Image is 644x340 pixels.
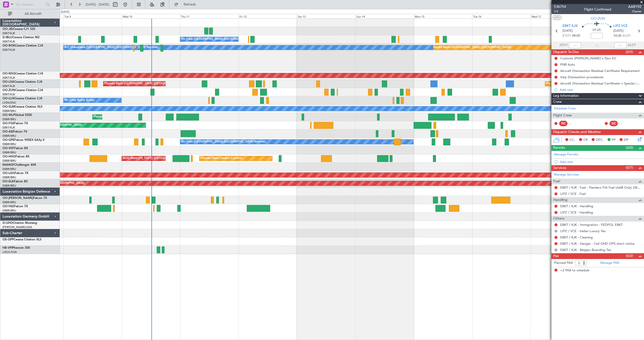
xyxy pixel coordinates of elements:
[553,93,579,99] span: Leg Information
[554,106,576,111] a: Schedule Crew
[3,205,14,208] span: OO-FAE
[560,75,603,79] div: Italy Disinsection procedures
[613,28,624,33] span: [DATE]
[3,155,29,158] a: OO-HHOFalcon 8X
[3,130,13,133] span: OO-AIE
[414,14,472,18] div: Mon 15
[560,88,641,92] div: Add new
[3,180,28,183] a: OO-ELKFalcon 8X
[3,176,16,179] a: EBBR/BRU
[3,172,28,175] a: OO-LAHFalcon 7X
[3,89,15,92] span: OO-ZUN
[553,145,565,151] span: Permits
[3,163,14,166] span: N604GF
[3,172,15,175] span: OO-LAH
[3,36,12,39] span: D-IBLU
[562,24,578,29] span: EBKT KJK
[3,246,30,249] a: HB-VPIPhenom 300
[3,122,28,125] a: OO-FSXFalcon 7X
[553,216,564,222] span: Others
[3,139,44,142] a: OO-GPEFalcon 900EX EASy II
[560,56,616,60] div: Customs [PERSON_NAME]'s Non EU
[531,14,589,18] div: Wed 17
[610,121,618,126] div: SIC
[560,185,641,190] a: EBKT / KJK - Fuel - Flanders FIA Fuel (AAB Only) EBKT / KJK
[3,80,14,83] span: OO-LXA
[3,147,14,150] span: OO-VSF
[570,138,575,143] span: CC,
[560,81,641,86] div: Aircraft Disinsection Residual Certificate + Special request
[554,261,573,266] label: Planned PAX
[560,268,589,273] span: +2 PAX to schedule
[181,138,266,146] div: No Crew [GEOGRAPHIC_DATA] ([GEOGRAPHIC_DATA] National)
[86,2,109,7] span: [DATE] - [DATE]
[583,138,588,143] span: CR
[13,12,53,16] span: All Aircraft
[3,205,28,208] a: OO-FAEFalcon 7X
[628,9,641,14] span: Charter
[3,97,42,100] a: OO-LUXCessna Citation CJ4
[3,93,15,96] a: EBKT/KJK
[3,101,16,105] a: LFSN/ENC
[105,80,196,88] div: Planned Maint [GEOGRAPHIC_DATA] ([GEOGRAPHIC_DATA] National)
[600,261,619,266] a: Manage PAX
[3,222,37,225] a: D-IJHOCitation Mustang
[553,15,561,20] button: UTC
[3,72,43,75] a: OO-NSGCessna Citation CJ4
[3,250,17,254] a: LSGG/GVA
[626,49,633,55] span: (0/5)
[546,80,626,88] div: Planned Maint [GEOGRAPHIC_DATA] ([GEOGRAPHIC_DATA])
[3,184,16,188] a: EBBR/BRU
[613,24,628,29] span: LIPZ VCE
[3,147,28,150] a: OO-VSFFalcon 8X
[560,235,593,239] a: EBKT / KJK - Cleaning
[122,14,180,18] div: Wed 10
[560,241,634,246] a: EBKT / KJK - Hangar - Call GND OPS short notice
[593,28,601,33] span: 01:25
[3,134,16,138] a: EBBR/BRU
[3,84,15,88] a: EBKT/KJK
[472,14,531,18] div: Tue 16
[3,197,33,200] span: OO-[PERSON_NAME]
[297,14,355,18] div: Sat 13
[3,114,32,117] a: OO-WLPGlobal 5500
[560,248,611,252] a: EBKT / KJK - Belgian Boarding Tax
[3,72,15,75] span: OO-NSG
[432,44,511,51] div: Planned Maint [GEOGRAPHIC_DATA] ([GEOGRAPHIC_DATA])
[6,10,55,18] button: All Aircraft
[554,4,566,9] span: 536754
[3,139,14,142] span: OO-GPE
[626,253,633,259] span: (0/2)
[3,222,13,225] span: D-IJHO
[61,10,69,14] div: [DATE]
[238,14,297,18] div: Fri 12
[94,113,120,121] div: Planned Maint Liege
[65,44,158,51] div: A/C Unavailable [GEOGRAPHIC_DATA] ([GEOGRAPHIC_DATA] National)
[3,44,43,47] a: OO-ROKCessna Citation CJ4
[553,253,559,259] span: Pax
[623,33,631,38] span: ELDT
[3,180,14,183] span: OO-ELK
[3,197,47,200] a: OO-[PERSON_NAME]Falcon 7X
[3,105,43,108] a: OO-SLMCessna Citation XLS
[355,14,414,18] div: Sun 14
[559,121,568,126] div: PIC
[553,129,601,135] span: Dispatch Checks and Weather
[560,223,623,227] a: EBKT / KJK - Immigration - FEDPOL EBKT
[3,151,16,154] a: EBBR/BRU
[619,121,630,126] div: - -
[626,145,633,150] span: (0/0)
[3,117,16,121] a: EBBR/BRU
[123,155,184,162] div: AOG Maint [US_STATE] ([GEOGRAPHIC_DATA])
[3,159,16,163] a: EBBR/BRU
[3,246,12,249] span: HB-VPI
[554,9,566,14] span: 1/2
[3,36,39,39] a: D-IBLUCessna Citation M2
[3,167,16,171] a: EBBR/BRU
[3,31,15,35] a: EBKT/KJK
[3,130,27,133] a: OO-AIEFalcon 7X
[562,28,573,33] span: [DATE]
[560,160,641,164] div: Add new
[584,7,611,12] div: Flight Confirmed
[628,4,641,9] span: AAB19Z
